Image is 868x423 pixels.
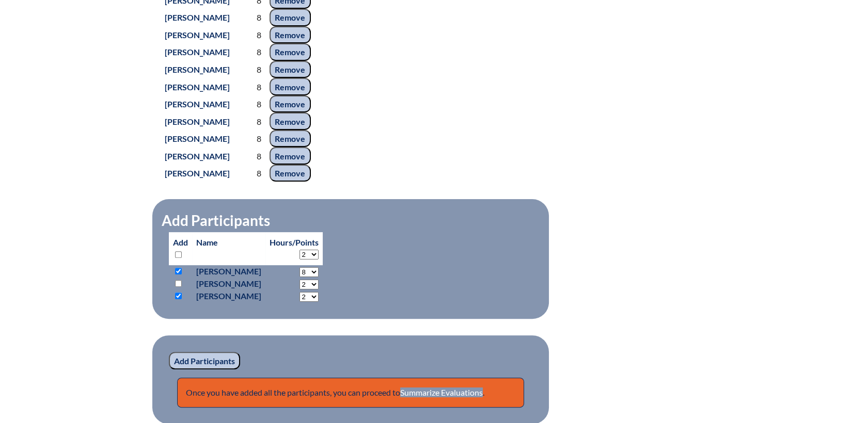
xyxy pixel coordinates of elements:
[161,45,234,59] a: [PERSON_NAME]
[177,378,524,408] p: Once you have added all the participants, you can proceed to .
[161,62,234,76] a: [PERSON_NAME]
[161,115,234,128] a: [PERSON_NAME]
[161,97,234,111] a: [PERSON_NAME]
[234,130,265,148] td: 8
[234,43,265,61] td: 8
[173,236,188,261] p: Add
[270,43,311,61] input: Remove
[234,78,265,95] td: 8
[161,28,234,42] a: [PERSON_NAME]
[234,147,265,165] td: 8
[270,130,311,148] input: Remove
[196,236,261,249] p: Name
[270,95,311,113] input: Remove
[196,278,261,290] p: [PERSON_NAME]
[270,78,311,95] input: Remove
[196,265,261,278] p: [PERSON_NAME]
[270,236,319,249] p: Hours/Points
[161,80,234,94] a: [PERSON_NAME]
[234,165,265,182] td: 8
[270,147,311,165] input: Remove
[400,387,483,397] a: Summarize Evaluations
[234,9,265,26] td: 8
[270,112,311,130] input: Remove
[270,61,311,78] input: Remove
[196,290,261,302] p: [PERSON_NAME]
[234,112,265,130] td: 8
[169,352,240,369] input: Add Participants
[161,166,234,180] a: [PERSON_NAME]
[270,165,311,182] input: Remove
[234,26,265,44] td: 8
[270,9,311,26] input: Remove
[161,132,234,145] a: [PERSON_NAME]
[234,95,265,113] td: 8
[161,10,234,24] a: [PERSON_NAME]
[161,211,271,229] legend: Add Participants
[161,149,234,163] a: [PERSON_NAME]
[270,26,311,44] input: Remove
[234,61,265,78] td: 8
